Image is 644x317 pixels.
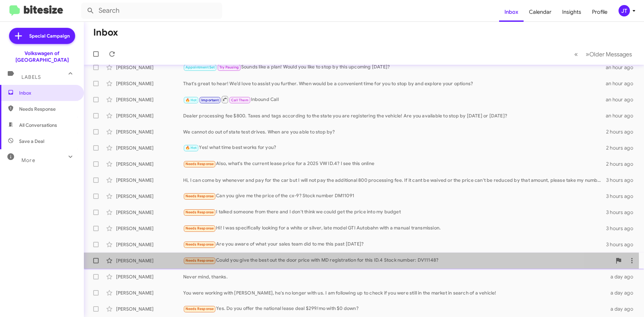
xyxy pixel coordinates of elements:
[9,28,75,44] a: Special Campaign
[116,289,183,296] div: [PERSON_NAME]
[185,242,214,247] span: Needs Response
[201,98,219,102] span: Important
[606,64,639,71] div: an hour ago
[116,209,183,216] div: [PERSON_NAME]
[524,2,557,22] a: Calendar
[606,193,639,200] div: 3 hours ago
[574,50,578,58] span: «
[116,161,183,167] div: [PERSON_NAME]
[116,241,183,248] div: [PERSON_NAME]
[183,177,606,183] div: Hi, I can come by whenever and pay for the car but I will not pay the additional 800 processing f...
[116,64,183,71] div: [PERSON_NAME]
[606,128,639,135] div: 2 hours ago
[183,80,606,87] div: That's great to hear! We’d love to assist you further. When would be a convenient time for you to...
[116,145,183,151] div: [PERSON_NAME]
[21,74,41,80] span: Labels
[185,98,197,102] span: 🔥 Hot
[81,3,222,19] input: Search
[185,65,215,69] span: Appointment Set
[29,33,70,39] span: Special Campaign
[586,50,589,58] span: »
[116,80,183,87] div: [PERSON_NAME]
[606,225,639,232] div: 3 hours ago
[183,273,606,280] div: Never mind, thanks.
[183,128,606,135] div: We cannot do out of state test drives. When are you able to stop by?
[606,145,639,151] div: 2 hours ago
[185,307,214,311] span: Needs Response
[499,2,524,22] a: Inbox
[183,63,606,71] div: Sounds like a plan! Would you like to stop by this upcoming [DATE]?
[185,226,214,230] span: Needs Response
[582,47,636,61] button: Next
[116,96,183,103] div: [PERSON_NAME]
[116,128,183,135] div: [PERSON_NAME]
[571,47,636,61] nav: Page navigation example
[231,98,249,102] span: Call Them
[185,146,197,150] span: 🔥 Hot
[116,177,183,183] div: [PERSON_NAME]
[606,306,639,312] div: a day ago
[185,210,214,214] span: Needs Response
[185,258,214,263] span: Needs Response
[183,224,606,232] div: Hi! I was specifically looking for a white or silver, late model GTI Autobahn with a manual trans...
[589,51,632,58] span: Older Messages
[183,160,606,168] div: Also, what's the current lease price for a 2025 VW ID.4? I see this online
[606,273,639,280] div: a day ago
[19,90,76,96] span: Inbox
[116,225,183,232] div: [PERSON_NAME]
[21,157,35,163] span: More
[587,2,613,22] a: Profile
[185,162,214,166] span: Needs Response
[606,209,639,216] div: 3 hours ago
[93,27,118,38] h1: Inbox
[606,177,639,183] div: 3 hours ago
[606,96,639,103] div: an hour ago
[116,193,183,200] div: [PERSON_NAME]
[613,5,637,16] button: JT
[183,257,612,264] div: Could you give the best out the door price with MD registration for this ID.4 Stock number: DV11148?
[606,161,639,167] div: 2 hours ago
[183,112,606,119] div: Dealer processing fee $800. Taxes and tags according to the state you are registering the vehicle...
[116,306,183,312] div: [PERSON_NAME]
[183,305,606,313] div: Yes. Do you offer the national lease deal $299/mo with $0 down?
[570,47,582,61] button: Previous
[183,192,606,200] div: Can you give me the price of the cx-9? Stock number DM11091
[219,65,239,69] span: Try Pausing
[183,144,606,152] div: Yes! what time best works for you?
[557,2,587,22] a: Insights
[185,194,214,198] span: Needs Response
[606,289,639,296] div: a day ago
[606,241,639,248] div: 3 hours ago
[619,5,630,16] div: JT
[606,112,639,119] div: an hour ago
[606,80,639,87] div: an hour ago
[19,106,76,112] span: Needs Response
[116,112,183,119] div: [PERSON_NAME]
[116,257,183,264] div: [PERSON_NAME]
[183,208,606,216] div: I talked someone from there and I don't think we could get the price into my budget
[183,289,606,296] div: You were working with [PERSON_NAME], he's no longer with us. I am following up to check if you we...
[19,122,57,128] span: All Conversations
[19,138,44,145] span: Save a Deal
[116,273,183,280] div: [PERSON_NAME]
[183,95,606,104] div: Inbound Call
[183,241,606,248] div: Are you aware of what your sales team did to me this past [DATE]?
